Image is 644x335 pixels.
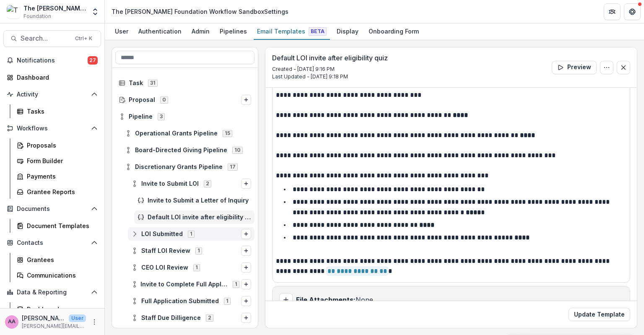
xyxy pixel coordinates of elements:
[148,80,158,86] span: 31
[241,229,251,239] button: Options
[241,179,251,189] button: Options
[296,296,356,304] strong: File Attachments:
[13,268,101,282] a: Communications
[27,141,94,150] div: Proposals
[128,261,254,274] div: CEO LOI Review1Options
[309,27,327,36] span: Beta
[188,25,213,37] div: Admin
[216,25,250,37] div: Pipelines
[7,5,20,18] img: The Frist Foundation Workflow Sandbox
[141,298,219,305] span: Full Application Submitted
[135,25,185,37] div: Authentication
[228,164,238,170] span: 17
[73,34,94,43] div: Ctrl + K
[27,172,94,181] div: Payments
[13,154,101,168] a: Form Builder
[21,34,70,42] span: Search...
[108,5,292,18] nav: breadcrumb
[141,180,199,187] span: Invite to Submit LOI
[128,227,254,241] div: LOI Submitted1Options
[3,54,101,67] button: Notifications27
[129,113,153,120] span: Pipeline
[69,314,86,322] p: User
[17,73,94,82] div: Dashboard
[160,96,168,103] span: 0
[128,177,254,190] div: Invite to Submit LOI2Options
[115,93,254,106] div: Proposal0Options
[135,130,218,137] span: Operational Grants Pipeline
[17,239,88,247] span: Contacts
[13,169,101,183] a: Payments
[135,164,223,171] span: Discretionary Grants Pipeline
[216,23,250,40] a: Pipelines
[88,56,98,65] span: 27
[204,180,211,187] span: 2
[141,314,201,322] span: Staff Due Dilligence
[241,279,251,289] button: Options
[333,25,362,37] div: Display
[141,264,188,271] span: CEO LOI Review
[122,160,254,174] div: Discretionary Grants Pipeline17
[3,286,101,299] button: Open Data & Reporting
[3,202,101,216] button: Open Documents
[27,156,94,165] div: Form Builder
[13,253,101,267] a: Grantees
[27,271,94,280] div: Communications
[241,296,251,306] button: Options
[193,264,200,271] span: 1
[148,197,251,204] span: Invite to Submit a Letter of Inquiry
[134,194,254,207] div: Invite to Submit a Letter of Inquiry
[8,319,16,325] div: Annie Axe
[188,23,213,40] a: Admin
[128,278,254,291] div: Invite to Complete Full Application1Options
[254,23,330,40] a: Email Templates Beta
[254,25,330,37] div: Email Templates
[365,25,422,37] div: Onboarding Form
[241,313,251,323] button: Options
[17,91,88,98] span: Activity
[333,23,362,40] a: Display
[17,205,88,213] span: Documents
[3,88,101,101] button: Open Activity
[115,76,254,90] div: Task31
[89,317,99,327] button: More
[134,210,254,224] div: Default LOI invite after eligibility quiz
[232,147,243,153] span: 10
[23,13,51,20] span: Foundation
[233,281,239,288] span: 1
[569,308,630,321] button: Update Template
[13,104,101,118] a: Tasks
[552,61,597,74] button: Preview
[27,255,94,264] div: Grantees
[122,127,254,140] div: Operational Grants Pipeline15
[3,236,101,249] button: Open Contacts
[272,54,388,62] h3: Default LOI invite after eligibility quiz
[13,219,101,233] a: Document Templates
[241,246,251,256] button: Options
[27,187,94,196] div: Grantee Reports
[128,294,254,308] div: Full Application Submitted1Options
[206,314,213,321] span: 2
[129,80,143,87] span: Task
[223,130,232,137] span: 15
[112,25,132,37] div: User
[128,311,254,325] div: Staff Due Dilligence2Options
[188,231,195,237] span: 1
[241,262,251,273] button: Options
[22,314,65,322] p: [PERSON_NAME]
[624,3,641,20] button: Get Help
[3,70,101,84] a: Dashboard
[122,143,254,157] div: Board-Directed Giving Pipeline10
[13,138,101,152] a: Proposals
[135,23,185,40] a: Authentication
[195,247,202,254] span: 1
[241,95,251,105] button: Options
[115,110,254,123] div: Pipeline3
[17,125,88,132] span: Workflows
[128,244,254,257] div: Staff LOI Review1Options
[27,107,94,116] div: Tasks
[89,3,101,20] button: Open entity switcher
[112,7,288,16] div: The [PERSON_NAME] Foundation Workflow Sandbox Settings
[604,3,621,20] button: Partners
[140,281,228,288] span: Invite to Complete Full Application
